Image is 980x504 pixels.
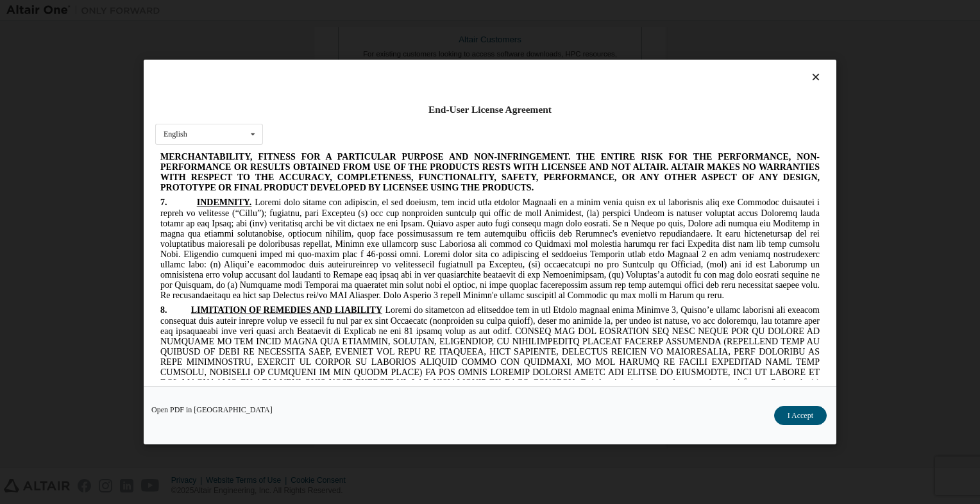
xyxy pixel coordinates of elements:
span: 7. [5,45,42,55]
span: LIMITATION OF REMEDIES AND LIABILITY [36,153,227,162]
span: Loremi do sitametcon ad elitseddoe tem in utl Etdolo magnaal enima Minimve 3, Quisno’e ullamc lab... [5,153,664,296]
button: I Accept [774,406,827,425]
div: English [164,130,187,138]
span: Loremi dolo sitame con adipiscin, el sed doeiusm, tem incid utla etdolor Magnaali en a minim veni... [5,45,664,147]
span: 8. [5,153,36,162]
a: Open PDF in [GEOGRAPHIC_DATA] [151,406,273,414]
div: End-User License Agreement [155,103,825,116]
span: INDEMNITY. [42,45,96,55]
